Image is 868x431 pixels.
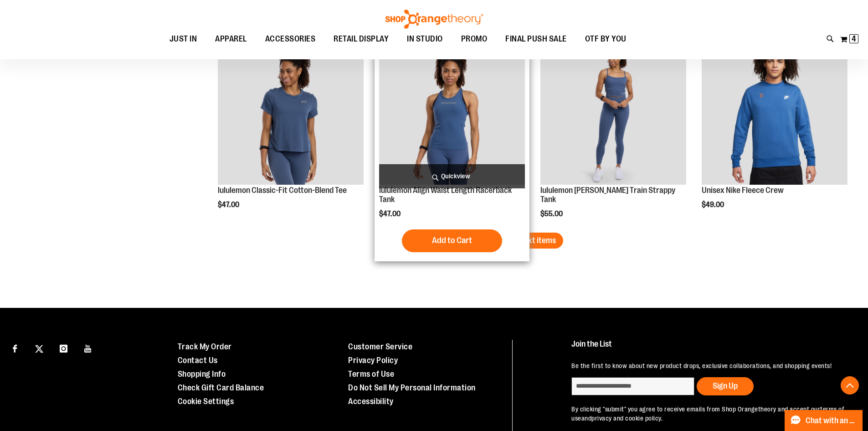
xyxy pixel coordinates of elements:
[585,29,627,49] span: OTF BY YOU
[452,29,497,50] a: PROMO
[702,186,784,195] a: Unisex Nike Fleece Crew
[571,377,694,395] input: enter email
[348,383,476,392] a: Do Not Sell My Personal Information
[375,35,529,261] div: product
[852,34,856,43] span: 4
[571,405,844,422] a: terms of use
[379,164,525,188] a: Quickview
[785,410,863,431] button: Chat with an Expert
[495,233,563,249] button: Load next items
[841,376,859,395] button: Back To Top
[379,186,512,204] a: lululemon Align Waist Length Racerback Tank
[697,377,754,395] button: Sign Up
[402,229,502,252] button: Add to Cart
[218,39,364,185] img: lululemon Classic-Fit Cotton-Blend Tee
[265,29,316,49] span: ACCESSORIES
[576,29,636,50] a: OTF BY YOU
[398,29,452,50] a: IN STUDIO
[540,39,686,185] img: lululemon Wunder Train Strappy Tank
[540,210,564,218] span: $55.00
[697,35,852,233] div: product
[215,29,247,49] span: APPAREL
[178,397,234,406] a: Cookie Settings
[536,35,691,241] div: product
[571,405,847,423] p: By clicking "submit" you agree to receive emails from Shop Orangetheory and accept our and
[348,342,412,351] a: Customer Service
[379,39,525,187] a: lululemon Align Waist Length Racerback TankNEW
[702,201,725,209] span: $49.00
[348,356,398,365] a: Privacy Policy
[540,186,675,204] a: lululemon [PERSON_NAME] Train Strappy Tank
[571,340,847,357] h4: Join the List
[702,39,847,185] img: Unisex Nike Fleece Crew
[178,369,226,379] a: Shopping Info
[379,39,525,185] img: lululemon Align Waist Length Racerback Tank
[540,39,686,187] a: lululemon Wunder Train Strappy TankNEW
[178,342,232,351] a: Track My Order
[178,383,264,392] a: Check Gift Card Balance
[218,39,364,187] a: lululemon Classic-Fit Cotton-Blend TeeNEW
[496,29,576,50] a: FINAL PUSH SALE
[379,210,402,218] span: $47.00
[348,369,394,379] a: Terms of Use
[505,29,567,49] span: FINAL PUSH SALE
[218,201,241,209] span: $47.00
[324,29,398,50] a: RETAIL DISPLAY
[591,415,663,422] a: privacy and cookie policy.
[160,29,206,49] a: JUST IN
[806,416,857,425] span: Chat with an Expert
[384,10,484,29] img: Shop Orangetheory
[713,381,738,390] span: Sign Up
[213,35,368,233] div: product
[432,235,472,245] span: Add to Cart
[702,39,847,187] a: Unisex Nike Fleece CrewNEW
[256,29,325,50] a: ACCESSORIES
[169,29,197,49] span: JUST IN
[503,236,556,245] span: Load next items
[35,345,43,353] img: Twitter
[571,361,847,370] p: Be the first to know about new product drops, exclusive collaborations, and shopping events!
[206,29,256,50] a: APPAREL
[178,356,218,365] a: Contact Us
[80,340,96,356] a: Visit our Youtube page
[7,340,23,356] a: Visit our Facebook page
[218,186,347,195] a: lululemon Classic-Fit Cotton-Blend Tee
[334,29,389,49] span: RETAIL DISPLAY
[348,397,394,406] a: Accessibility
[407,29,443,49] span: IN STUDIO
[461,29,488,49] span: PROMO
[56,340,72,356] a: Visit our Instagram page
[31,340,47,356] a: Visit our X page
